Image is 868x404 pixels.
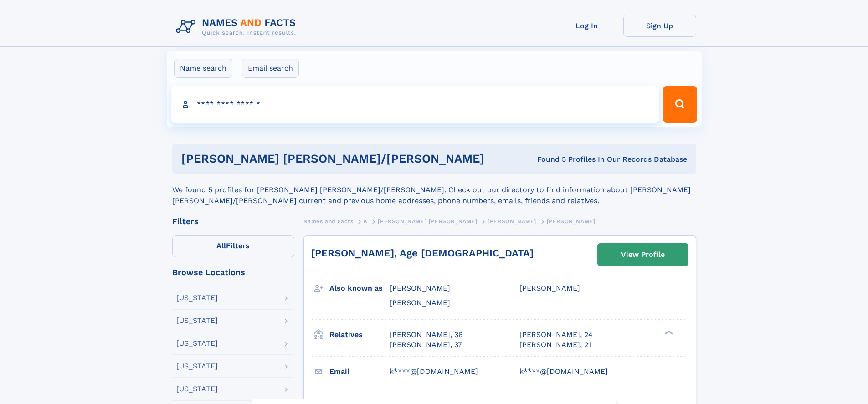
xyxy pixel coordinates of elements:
span: [PERSON_NAME] [390,298,450,307]
span: All [216,241,226,250]
span: [PERSON_NAME] [547,218,596,225]
a: [PERSON_NAME] [488,215,536,227]
label: Filters [172,235,294,257]
span: [PERSON_NAME] [488,218,536,225]
a: Sign Up [623,15,696,37]
div: We found 5 profiles for [PERSON_NAME] [PERSON_NAME]/[PERSON_NAME]. Check out our directory to fin... [172,174,696,206]
a: [PERSON_NAME], 21 [519,340,591,350]
label: Name search [174,59,232,78]
div: View Profile [621,244,665,265]
span: [PERSON_NAME] [390,284,450,292]
div: Filters [172,217,294,225]
label: Email search [242,59,299,78]
div: Browse Locations [172,268,294,276]
div: [US_STATE] [176,294,218,302]
a: [PERSON_NAME], 36 [390,330,463,340]
div: [US_STATE] [176,385,218,393]
span: [PERSON_NAME] [519,284,580,292]
a: [PERSON_NAME], 24 [519,330,593,340]
a: K [364,215,368,227]
div: Found 5 Profiles In Our Records Database [511,154,687,164]
a: [PERSON_NAME], 37 [390,340,462,350]
a: Log In [550,15,623,37]
div: [US_STATE] [176,317,218,324]
button: Search Button [663,86,697,123]
div: [US_STATE] [176,363,218,370]
a: Names and Facts [303,215,354,227]
a: [PERSON_NAME] [PERSON_NAME] [378,215,477,227]
a: [PERSON_NAME], Age [DEMOGRAPHIC_DATA] [311,247,534,259]
div: [US_STATE] [176,340,218,347]
h3: Email [329,364,390,379]
span: K [364,218,368,225]
input: search input [171,86,659,123]
h3: Relatives [329,327,390,343]
img: Logo Names and Facts [172,15,303,39]
a: View Profile [598,244,688,266]
h1: [PERSON_NAME] [PERSON_NAME]/[PERSON_NAME] [181,153,511,164]
span: [PERSON_NAME] [PERSON_NAME] [378,218,477,225]
div: ❯ [663,329,673,335]
h3: Also known as [329,281,390,296]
